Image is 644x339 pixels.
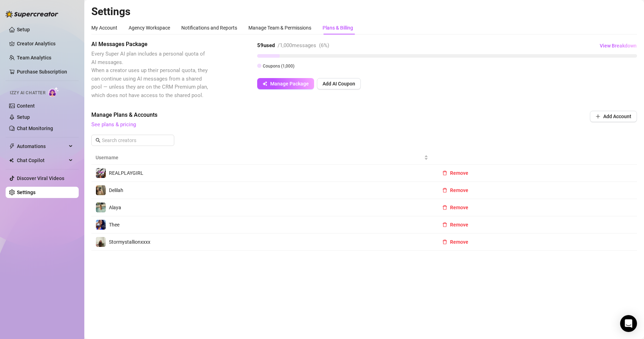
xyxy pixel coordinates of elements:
[96,237,106,247] img: Stormystallionxxxx
[257,42,275,49] strong: 59 used
[442,171,447,175] span: delete
[17,141,67,152] span: Automations
[599,40,637,51] button: View Breakdown
[17,126,53,131] a: Chat Monitoring
[248,24,311,32] div: Manage Team & Permissions
[317,78,361,89] button: Add AI Coupon
[442,222,447,227] span: delete
[450,239,468,245] span: Remove
[109,187,123,193] span: Delilah
[17,55,51,60] a: Team Analytics
[17,69,67,75] a: Purchase Subscription
[450,170,468,176] span: Remove
[437,202,474,213] button: Remove
[96,203,106,212] img: Alaya
[96,185,106,195] img: Delilah
[91,121,136,128] a: See plans & pricing
[17,155,67,166] span: Chat Copilot
[620,315,637,332] div: Open Intercom Messenger
[257,78,314,89] button: Manage Package
[10,90,45,96] span: Izzy AI Chatter
[442,239,447,244] span: delete
[17,27,30,32] a: Setup
[442,188,447,193] span: delete
[437,167,474,179] button: Remove
[278,42,316,49] span: / 1,000 messages
[9,158,14,163] img: Chat Copilot
[96,154,423,161] span: Username
[450,187,468,193] span: Remove
[96,168,106,178] img: REALPLAYGIRL
[437,219,474,230] button: Remove
[109,222,119,228] span: Thee
[437,185,474,196] button: Remove
[91,40,209,49] span: AI Messages Package
[263,64,294,69] span: Coupons ( 1,000 )
[590,111,637,122] button: Add Account
[91,51,208,98] span: Every Super AI plan includes a personal quota of AI messages. When a creator uses up their person...
[17,114,30,120] a: Setup
[91,5,637,18] h2: Settings
[450,222,468,228] span: Remove
[6,11,58,18] img: logo-BBDzfeDw.svg
[17,38,73,49] a: Creator Analytics
[600,43,637,49] span: View Breakdown
[442,205,447,210] span: delete
[48,87,59,97] img: AI Chatter
[96,138,100,143] span: search
[323,81,355,87] span: Add AI Coupon
[17,103,35,109] a: Content
[91,24,117,32] div: My Account
[102,136,164,144] input: Search creators
[323,24,353,32] div: Plans & Billing
[9,143,15,149] span: thunderbolt
[437,236,474,248] button: Remove
[603,114,631,119] span: Add Account
[596,114,600,119] span: plus
[450,205,468,210] span: Remove
[109,205,121,210] span: Alaya
[17,190,35,195] a: Settings
[181,24,237,32] div: Notifications and Reports
[109,239,150,245] span: Stormystallionxxxx
[91,151,432,165] th: Username
[319,42,329,49] span: ( 6 %)
[129,24,170,32] div: Agency Workspace
[270,81,309,87] span: Manage Package
[109,170,143,176] span: REALPLAYGIRL
[91,111,542,119] span: Manage Plans & Accounts
[17,175,64,181] a: Discover Viral Videos
[96,220,106,230] img: Thee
